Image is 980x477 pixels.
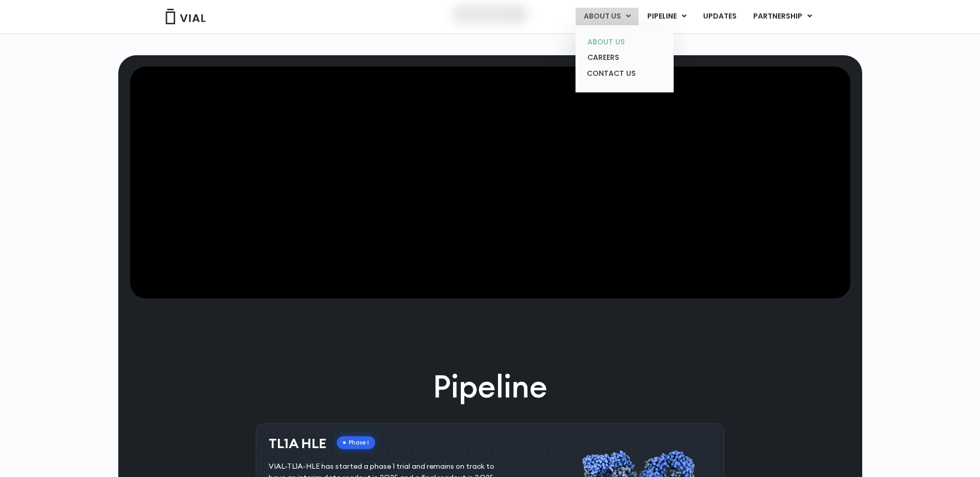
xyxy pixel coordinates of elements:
[695,8,744,25] a: UPDATES
[639,8,694,25] a: PIPELINEMenu Toggle
[337,436,375,449] div: Phase I
[269,436,326,451] h3: TL1A HLE
[579,34,670,50] a: ABOUT US
[745,8,820,25] a: PARTNERSHIPMenu Toggle
[579,66,670,82] a: CONTACT US
[575,8,639,25] a: ABOUT USMenu Toggle
[165,9,206,24] img: Vial Logo
[579,50,670,66] a: CAREERS
[433,365,548,408] h2: Pipeline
